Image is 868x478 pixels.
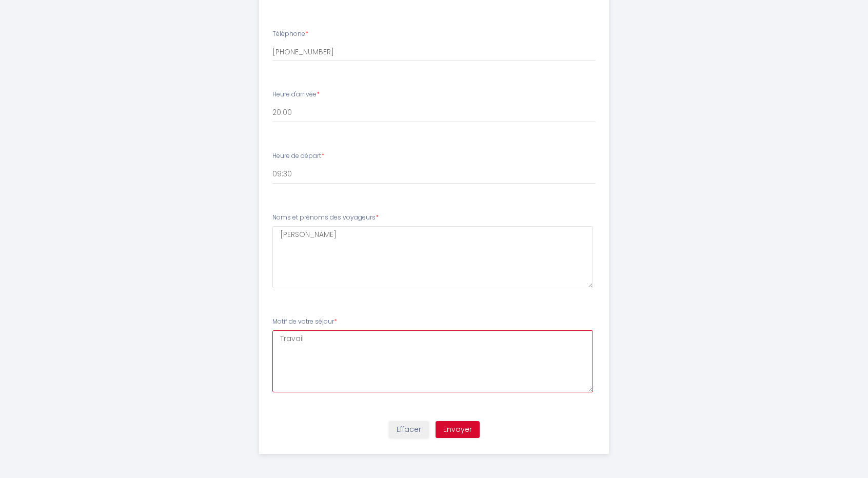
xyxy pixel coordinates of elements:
[272,90,320,99] label: Heure d'arrivée
[272,213,379,223] label: Noms et prénoms des voyageurs
[272,317,337,327] label: Motif de votre séjour
[389,421,429,439] button: Effacer
[436,421,480,439] button: Envoyer
[272,29,308,39] label: Téléphone
[272,151,324,161] label: Heure de départ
